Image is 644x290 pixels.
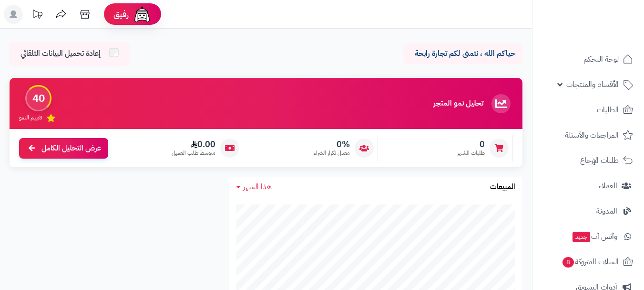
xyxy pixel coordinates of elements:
[41,143,101,154] span: عرض التحليل الكامل
[562,255,619,269] span: السلات المتروكة
[565,129,619,142] span: المراجعات والأسئلة
[25,5,49,26] a: تحديثات المنصة
[457,149,485,157] span: طلبات الشهر
[538,174,638,197] a: العملاء
[243,181,272,193] span: هذا الشهر
[538,48,638,71] a: لوحة التحكم
[597,103,619,117] span: الطلبات
[457,139,485,150] span: 0
[583,53,619,66] span: لوحة التحكم
[572,230,617,243] span: وآتس آب
[538,200,638,223] a: المدونة
[580,154,619,167] span: طلبات الإرجاع
[133,5,152,24] img: ai-face.png
[113,9,129,20] span: رفيق
[410,48,515,59] p: حياكم الله ، نتمنى لكم تجارة رابحة
[433,99,483,108] h3: تحليل نمو المتجر
[236,182,272,193] a: هذا الشهر
[599,179,617,193] span: العملاء
[596,204,617,218] span: المدونة
[538,98,638,121] a: الطلبات
[314,139,350,150] span: 0%
[566,78,619,91] span: الأقسام والمنتجات
[19,138,108,159] a: عرض التحليل الكامل
[490,183,515,192] h3: المبيعات
[172,139,215,150] span: 0.00
[172,149,215,157] span: متوسط طلب العميل
[572,232,590,242] span: جديد
[20,48,101,59] span: إعادة تحميل البيانات التلقائي
[314,149,350,157] span: معدل تكرار الشراء
[562,257,574,268] span: 8
[538,149,638,172] a: طلبات الإرجاع
[538,225,638,248] a: وآتس آبجديد
[19,114,42,122] span: تقييم النمو
[538,250,638,273] a: السلات المتروكة8
[538,124,638,147] a: المراجعات والأسئلة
